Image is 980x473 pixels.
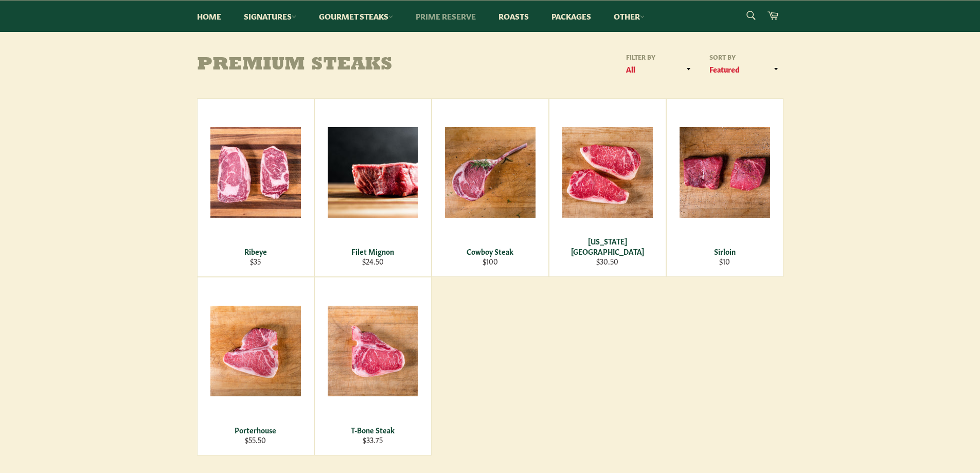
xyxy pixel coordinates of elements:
a: Signatures [234,1,307,32]
a: Roasts [488,1,539,32]
a: New York Strip [US_STATE][GEOGRAPHIC_DATA] $30.50 [549,98,666,277]
div: $33.75 [321,435,424,445]
a: Filet Mignon Filet Mignon $24.50 [314,98,432,277]
a: Gourmet Steaks [309,1,403,32]
a: Other [603,1,655,32]
div: Filet Mignon [321,247,424,256]
a: Home [187,1,231,32]
div: $10 [673,256,776,266]
a: Ribeye Ribeye $35 [197,98,314,277]
img: Filet Mignon [328,127,418,218]
label: Sort by [706,52,783,61]
h1: Premium Steaks [197,55,490,76]
img: T-Bone Steak [328,306,418,396]
div: $35 [204,256,307,266]
img: Porterhouse [210,306,301,396]
label: Filter by [622,52,696,61]
img: New York Strip [562,127,653,218]
div: Cowboy Steak [438,247,542,256]
a: Packages [541,1,601,32]
img: Cowboy Steak [445,127,536,218]
a: Porterhouse Porterhouse $55.50 [197,277,314,456]
div: Sirloin [673,247,776,256]
img: Ribeye [210,127,301,218]
a: Prime Reserve [405,1,486,32]
img: Sirloin [680,127,770,218]
a: Cowboy Steak Cowboy Steak $100 [432,98,549,277]
a: T-Bone Steak T-Bone Steak $33.75 [314,277,432,456]
a: Sirloin Sirloin $10 [666,98,783,277]
div: T-Bone Steak [321,425,424,435]
div: $55.50 [204,435,307,445]
div: $30.50 [556,256,659,266]
div: [US_STATE][GEOGRAPHIC_DATA] [556,236,659,256]
div: $24.50 [321,256,424,266]
div: $100 [438,256,542,266]
div: Porterhouse [204,425,307,435]
div: Ribeye [204,247,307,256]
